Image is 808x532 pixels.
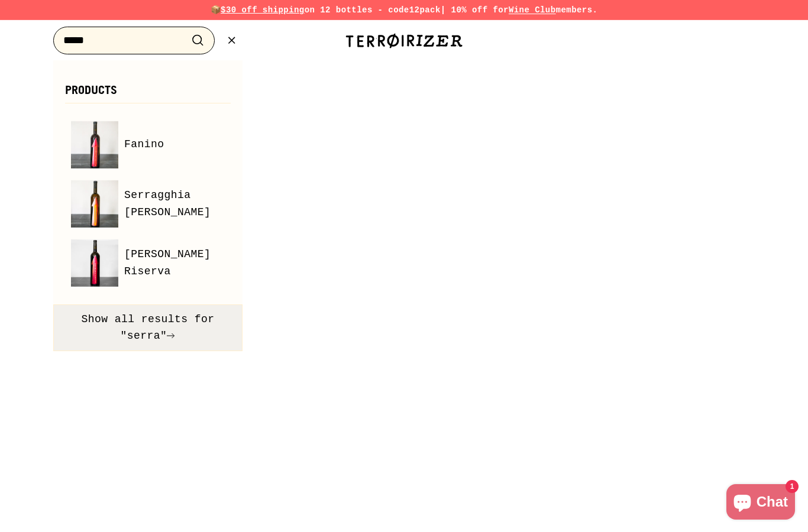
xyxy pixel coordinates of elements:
[71,239,225,287] a: Giotto Riserva [PERSON_NAME] Riserva
[71,121,225,168] a: Fanino Fanino
[24,4,784,17] p: 📦 on 12 bottles - code | 10% off for members.
[53,304,243,352] button: Show all results for "serra"
[221,5,305,15] span: $30 off shipping
[71,180,118,228] img: Serragghia Bianco
[124,136,164,153] span: Fanino
[509,5,556,15] a: Wine Club
[124,246,225,280] span: [PERSON_NAME] Riserva
[723,484,799,523] inbox-online-store-chat: Shopify online store chat
[71,180,225,228] a: Serragghia Bianco Serragghia [PERSON_NAME]
[71,239,118,287] img: Giotto Riserva
[71,121,118,168] img: Fanino
[124,187,225,221] span: Serragghia [PERSON_NAME]
[65,84,231,103] h3: Products
[409,5,441,15] strong: 12pack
